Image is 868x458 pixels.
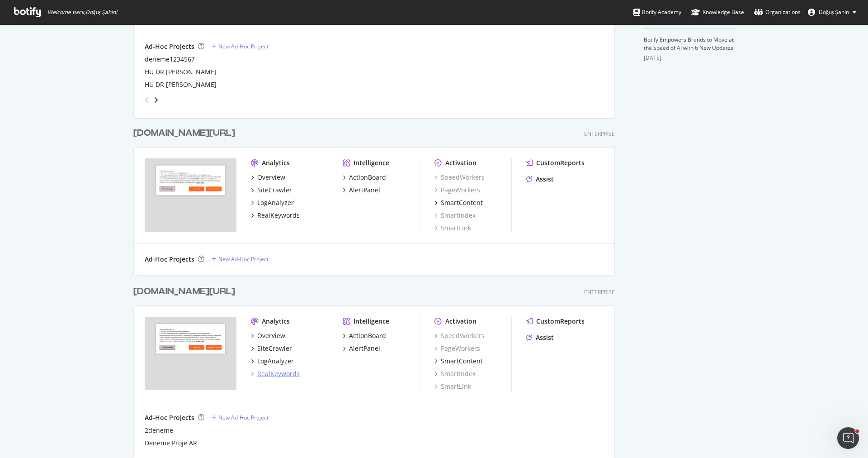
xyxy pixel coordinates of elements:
a: PageWorkers [434,186,480,195]
div: ActionBoard [349,331,386,340]
div: LogAnalyzer [257,357,294,366]
div: RealKeywords [257,211,300,220]
div: CustomReports [536,158,585,167]
div: New Ad-Hoc Project [218,414,269,421]
a: PageWorkers [434,344,480,353]
a: Assist [526,333,554,342]
div: Assist [536,333,554,342]
div: Intelligence [354,317,389,326]
a: Overview [251,173,285,182]
a: [DOMAIN_NAME][URL] [133,127,239,140]
div: [DATE] [644,54,735,62]
a: New Ad-Hoc Project [212,255,269,263]
div: New Ad-Hoc Project [218,255,269,263]
a: 2deneme [145,426,173,435]
div: SiteCrawler [257,344,292,353]
a: ActionBoard [343,331,386,340]
img: trendyol.com/ro [145,158,236,232]
div: Enterprise [584,288,615,296]
div: angle-right [153,95,159,105]
a: SpeedWorkers [434,173,485,182]
img: trendyol.com/ar [145,317,236,390]
div: Knowledge Base [691,8,744,17]
div: [DOMAIN_NAME][URL] [133,285,235,298]
button: Doğuş Şahin [801,5,863,19]
div: Activation [445,317,476,326]
div: ActionBoard [349,173,386,182]
div: Overview [257,173,285,182]
a: SmartLink [434,382,471,391]
a: SmartContent [434,198,483,207]
div: Assist [536,175,554,184]
span: Doğuş Şahin [819,8,849,16]
div: Analytics [262,317,290,326]
div: [DOMAIN_NAME][URL] [133,127,235,140]
a: AlertPanel [343,186,380,195]
a: Deneme Proje AR [145,439,197,448]
div: Analytics [262,158,290,167]
a: HU DR [PERSON_NAME] [145,80,217,89]
div: Ad-Hoc Projects [145,42,194,51]
div: CustomReports [536,317,585,326]
a: Overview [251,331,285,340]
a: deneme1234567 [145,55,195,64]
a: LogAnalyzer [251,357,294,366]
a: New Ad-Hoc Project [212,43,269,50]
div: New Ad-Hoc Project [218,43,269,50]
a: SpeedWorkers [434,331,485,340]
a: ActionBoard [343,173,386,182]
div: Ad-Hoc Projects [145,413,194,422]
a: SiteCrawler [251,186,292,195]
div: SmartContent [441,357,483,366]
a: CustomReports [526,317,585,326]
div: RealKeywords [257,369,300,378]
a: Assist [526,175,554,184]
a: New Ad-Hoc Project [212,414,269,421]
a: Botify Empowers Brands to Move at the Speed of AI with 6 New Updates [644,36,734,52]
a: SmartIndex [434,211,476,220]
a: HU DR [PERSON_NAME] [145,67,217,76]
a: RealKeywords [251,211,300,220]
div: Ad-Hoc Projects [145,255,194,264]
div: SiteCrawler [257,186,292,195]
div: Enterprise [584,130,615,138]
a: [DOMAIN_NAME][URL] [133,285,239,298]
a: SiteCrawler [251,344,292,353]
a: SmartContent [434,357,483,366]
div: Activation [445,158,476,167]
div: Overview [257,331,285,340]
a: LogAnalyzer [251,198,294,207]
div: SmartContent [441,198,483,207]
div: AlertPanel [349,186,380,195]
iframe: Intercom live chat [837,427,859,449]
a: AlertPanel [343,344,380,353]
a: CustomReports [526,158,585,167]
a: SmartIndex [434,369,476,378]
div: Organizations [754,8,801,17]
a: SmartLink [434,224,471,233]
div: LogAnalyzer [257,198,294,207]
a: RealKeywords [251,369,300,378]
span: Welcome back, Doğuş Şahin ! [47,9,117,16]
div: AlertPanel [349,344,380,353]
div: angle-left [141,93,153,107]
div: Botify Academy [633,8,681,17]
div: Intelligence [354,158,389,167]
